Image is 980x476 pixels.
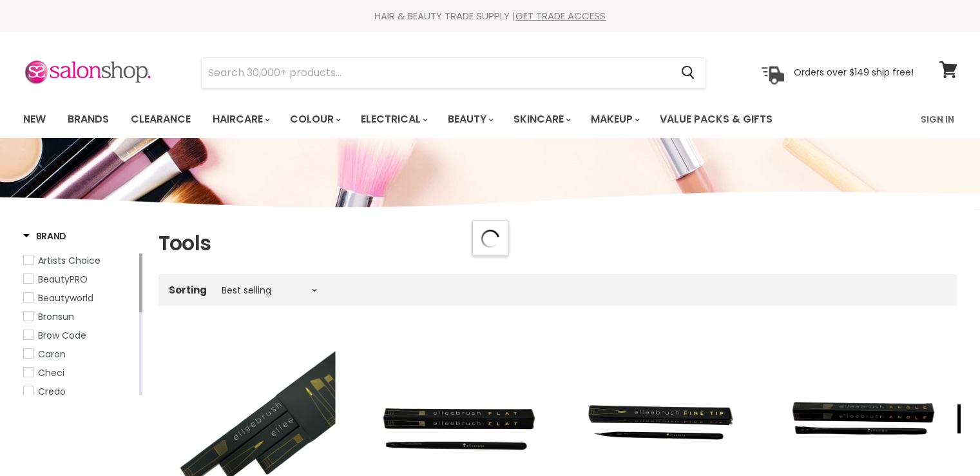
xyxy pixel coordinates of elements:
[7,101,974,138] nav: Main
[38,366,64,379] span: Checi
[913,106,962,133] a: Sign In
[202,58,671,88] input: Search
[201,57,706,88] form: Product
[38,292,93,304] span: Beautyworld
[38,385,66,398] span: Credo
[438,106,501,133] a: Beauty
[38,273,88,286] span: BeautyPRO
[581,106,648,133] a: Makeup
[504,106,579,133] a: Skincare
[515,9,606,23] a: GET TRADE ACCESS
[23,291,137,305] a: Beautyworld
[7,10,974,23] div: HAIR & BEAUTY TRADE SUPPLY |
[38,329,86,342] span: Brow Code
[23,328,137,342] a: Brow Code
[23,366,137,380] a: Checi
[159,230,957,257] h1: Tools
[38,310,74,323] span: Bronsun
[794,66,914,78] p: Orders over $149 ship free!
[14,101,848,138] ul: Main menu
[23,253,137,268] a: Artists Choice
[203,106,278,133] a: Haircare
[351,106,436,133] a: Electrical
[23,347,137,361] a: Caron
[23,384,137,399] a: Credo
[23,272,137,286] a: BeautyPRO
[38,348,66,361] span: Caron
[23,310,137,324] a: Bronsun
[671,58,706,88] button: Search
[14,106,55,133] a: New
[650,106,782,133] a: Value Packs & Gifts
[121,106,200,133] a: Clearance
[38,254,101,267] span: Artists Choice
[58,106,119,133] a: Brands
[280,106,349,133] a: Colour
[23,230,67,243] h3: Brand
[169,284,207,295] label: Sorting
